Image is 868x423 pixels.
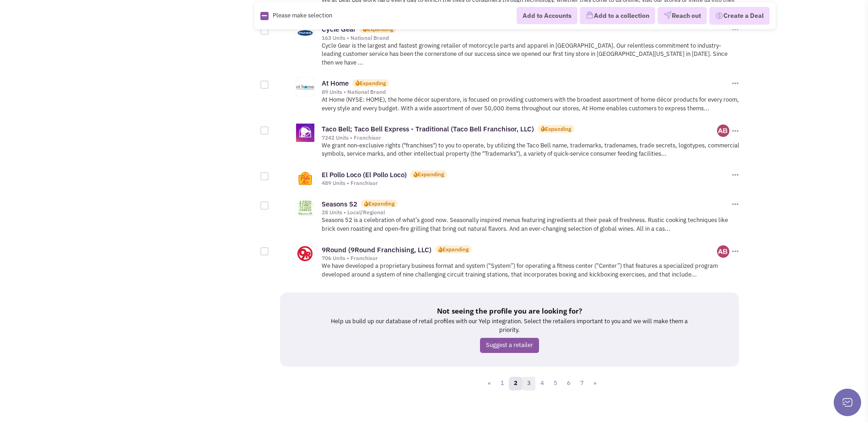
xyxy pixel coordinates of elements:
a: 4 [535,377,549,390]
p: Seasons 52 is a celebration of what’s good now. Seasonally inspired menus featuring ingredients a... [322,216,740,233]
a: Suggest a retailer [480,338,539,353]
img: Rectangle.png [260,12,269,20]
span: Please make selection [273,11,332,19]
div: Expanding [418,170,444,178]
a: 5 [549,377,562,390]
div: 706 Units • Franchisor [322,255,717,262]
a: 1 [496,377,509,390]
h5: Not seeing the profile you are looking for? [326,306,693,315]
button: Add to a collection [580,7,655,25]
a: Taco Bell; Taco Bell Express - Traditional (Taco Bell Franchisor, LLC) [322,125,534,133]
a: 2 [509,377,523,390]
div: 7242 Units • Franchisor [322,134,717,141]
p: We have developed a proprietary business format and system (“System”) for operating a fitness cen... [322,262,740,279]
a: Seasons 52 [322,200,357,208]
p: Help us build up our database of retail profiles with our Yelp integration. Select the retailers ... [326,317,693,334]
a: At Home [322,79,349,87]
div: 163 Units • National Brand [322,34,730,42]
a: 6 [562,377,576,390]
div: Expanding [442,245,469,253]
div: Expanding [360,79,386,87]
img: VectorPaper_Plane.png [663,11,672,20]
div: 89 Units • National Brand [322,88,730,96]
p: At Home (NYSE: HOME), the home décor superstore, is focused on providing customers with the broad... [322,96,740,113]
a: El Pollo Loco (El Pollo Loco) [322,170,407,179]
a: » [588,377,602,390]
div: Expanding [368,200,394,207]
button: Create a Deal [709,7,770,25]
div: Expanding [545,125,571,133]
img: iMkZg-XKaEGkwuPY-rrUfg.png [717,245,729,258]
button: Add to Accounts [517,7,577,24]
a: 3 [522,377,536,390]
a: « [483,377,496,390]
p: Cycle Gear is the largest and fastest growing retailer of motorcycle parts and apparel in [GEOGRA... [322,42,740,67]
div: 489 Units • Franchisor [322,179,730,187]
img: Deal-Dollar.png [715,11,723,21]
button: Reach out [658,7,707,25]
img: iMkZg-XKaEGkwuPY-rrUfg.png [717,125,729,137]
img: icon-collection-lavender.png [586,11,594,20]
a: 9Round (9Round Franchising, LLC) [322,245,431,254]
p: We grant non-exclusive rights ("franchises") to you to operate, by utilizing the Taco Bell name, ... [322,141,740,158]
a: 7 [575,377,589,390]
div: 28 Units • Local/Regional [322,209,730,216]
